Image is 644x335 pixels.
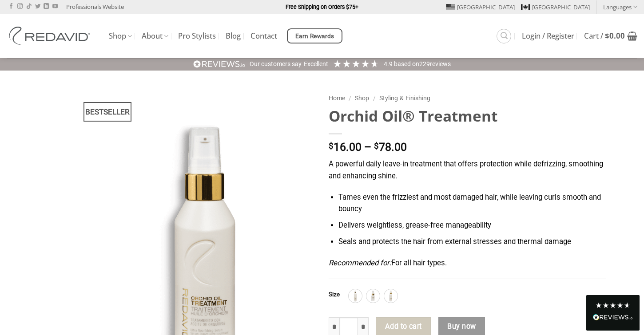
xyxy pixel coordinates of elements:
[355,95,369,102] a: Shop
[595,302,631,309] div: 4.8 Stars
[384,289,398,303] div: 90ml
[586,295,640,331] div: Read All Reviews
[367,290,379,302] img: 30ml
[52,4,58,10] a: Follow on YouTube
[394,60,419,67] span: Based on
[8,4,14,10] a: Follow on Facebook
[329,141,362,154] bdi: 16.00
[374,141,407,154] bdi: 78.00
[366,289,380,303] div: 30ml
[349,95,351,102] span: /
[521,0,590,14] a: [GEOGRAPHIC_DATA]
[333,59,379,68] div: 4.91 Stars
[379,95,430,102] a: Styling & Finishing
[593,312,633,324] div: Read All Reviews
[497,29,511,43] a: Search
[7,27,95,45] img: REDAVID Salon Products | United States
[178,28,216,44] a: Pro Stylists
[373,95,376,102] span: /
[35,4,40,10] a: Follow on Twitter
[304,60,328,69] div: Excellent
[349,289,362,303] div: 250ml
[250,28,277,44] a: Contact
[364,141,371,154] span: –
[193,60,246,68] img: REVIEWS.io
[295,32,334,41] span: Earn Rewards
[522,28,574,44] a: Login / Register
[419,60,430,67] span: 229
[446,0,515,14] a: [GEOGRAPHIC_DATA]
[605,31,625,41] bdi: 0.00
[374,142,379,150] span: $
[287,28,342,43] a: Earn Rewards
[338,220,606,232] li: Delivers weightless, grease-free manageability
[329,93,606,103] nav: Breadcrumb
[350,290,361,302] img: 250ml
[329,95,345,102] a: Home
[17,4,23,10] a: Follow on Instagram
[44,4,49,10] a: Follow on LinkedIn
[286,4,358,10] strong: Free Shipping on Orders $75+
[522,32,574,39] span: Login / Register
[26,4,32,10] a: Follow on TikTok
[329,158,606,182] p: A powerful daily leave-in treatment that offers protection while defrizzing, smoothing and enhanc...
[430,60,451,67] span: reviews
[605,31,609,41] span: $
[584,32,625,39] span: Cart /
[329,142,334,150] span: $
[338,236,606,248] li: Seals and protects the hair from external stresses and thermal damage
[329,257,606,269] p: For all hair types.
[584,26,637,46] a: View cart
[329,259,391,267] em: Recommended for:
[338,192,606,215] li: Tames even the frizziest and most damaged hair, while leaving curls smooth and bouncy
[329,292,340,298] label: Size
[329,106,606,126] h1: Orchid Oil® Treatment
[603,0,637,13] a: Languages
[384,60,394,67] span: 4.9
[109,28,132,45] a: Shop
[593,314,633,320] img: REVIEWS.io
[250,60,302,69] div: Our customers say
[385,290,397,302] img: 90ml
[142,28,168,45] a: About
[226,28,241,44] a: Blog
